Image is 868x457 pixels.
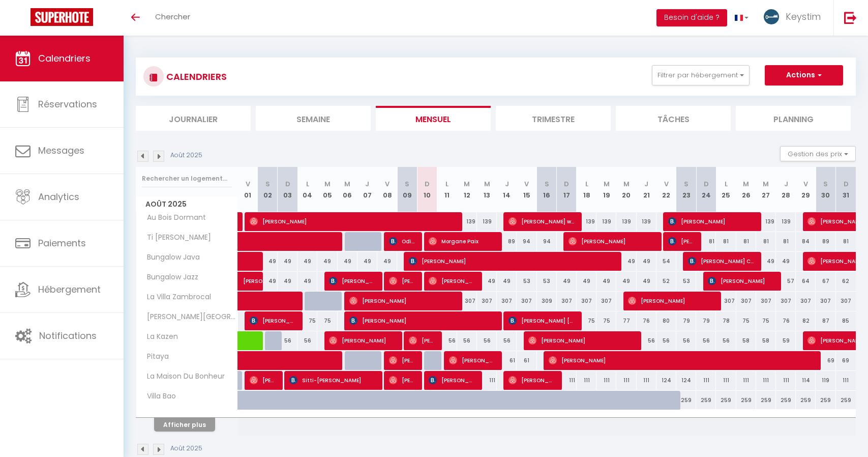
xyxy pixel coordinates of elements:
[776,232,796,251] div: 81
[549,351,813,370] span: [PERSON_NAME]
[596,272,616,291] div: 49
[756,212,776,231] div: 139
[652,65,750,85] button: Filtrer par hébergement
[338,167,357,212] th: 06
[154,418,215,432] button: Afficher plus
[265,179,270,189] abbr: S
[497,232,517,251] div: 89
[623,179,630,189] abbr: M
[38,52,91,65] span: Calendriers
[676,272,696,291] div: 53
[736,331,756,350] div: 58
[796,292,816,310] div: 307
[409,331,435,350] span: [PERSON_NAME]
[138,272,201,283] span: Bungalow Jazz
[38,283,101,296] span: Hébergement
[823,179,828,189] abbr: S
[357,252,377,271] div: 49
[816,292,835,310] div: 307
[704,179,709,189] abbr: D
[776,331,796,350] div: 59
[138,212,208,223] span: Au Bois Dormant
[349,311,495,330] span: [PERSON_NAME]
[656,252,676,271] div: 54
[784,179,788,189] abbr: J
[477,212,497,231] div: 139
[278,272,297,291] div: 49
[508,370,555,390] span: [PERSON_NAME]
[250,212,455,231] span: [PERSON_NAME]
[376,106,491,131] li: Mensuel
[497,331,517,350] div: 56
[688,251,754,271] span: [PERSON_NAME] CBCI
[557,292,577,310] div: 307
[836,311,856,330] div: 85
[243,266,266,285] span: [PERSON_NAME]
[138,311,240,323] span: [PERSON_NAME][GEOGRAPHIC_DATA]
[796,232,816,251] div: 84
[39,329,97,342] span: Notifications
[497,351,517,370] div: 61
[776,391,796,410] div: 259
[278,331,297,350] div: 56
[637,331,656,350] div: 56
[596,311,616,330] div: 75
[138,252,202,263] span: Bungalow Java
[604,179,610,189] abbr: M
[557,272,577,291] div: 49
[138,232,214,243] span: Ti [PERSON_NAME]
[537,272,557,291] div: 53
[457,292,477,310] div: 307
[816,311,835,330] div: 87
[289,370,375,390] span: Sitti-[PERSON_NAME]
[329,331,395,350] span: [PERSON_NAME]
[577,292,596,310] div: 307
[389,232,415,251] span: Odile Ancelly
[517,292,536,310] div: 307
[656,272,676,291] div: 52
[389,370,415,390] span: [PERSON_NAME]
[708,271,774,291] span: [PERSON_NAME]
[836,272,856,291] div: 62
[557,167,577,212] th: 17
[477,292,497,310] div: 307
[329,271,375,291] span: [PERSON_NAME]
[497,272,517,291] div: 49
[246,179,250,189] abbr: V
[637,311,656,330] div: 76
[616,272,636,291] div: 49
[324,179,331,189] abbr: M
[136,106,251,131] li: Journalier
[425,179,430,189] abbr: D
[816,232,835,251] div: 89
[716,391,736,410] div: 259
[477,272,497,291] div: 49
[585,179,588,189] abbr: L
[816,391,835,410] div: 259
[497,167,517,212] th: 14
[389,271,415,291] span: [PERSON_NAME]
[616,167,636,212] th: 20
[477,371,497,390] div: 111
[736,311,756,330] div: 75
[676,167,696,212] th: 23
[616,311,636,330] div: 77
[136,197,237,212] span: Août 2025
[429,232,495,251] span: Morgane Paix
[170,444,202,453] p: Août 2025
[676,391,696,410] div: 259
[836,232,856,251] div: 81
[836,351,856,370] div: 69
[616,252,636,271] div: 49
[508,311,575,330] span: [PERSON_NAME] [PERSON_NAME]
[409,251,614,271] span: [PERSON_NAME]
[736,106,851,131] li: Planning
[457,167,477,212] th: 12
[716,311,736,330] div: 78
[528,331,634,350] span: [PERSON_NAME]
[349,291,455,310] span: [PERSON_NAME]
[577,371,596,390] div: 111
[803,179,808,189] abbr: V
[577,272,596,291] div: 49
[776,252,796,271] div: 49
